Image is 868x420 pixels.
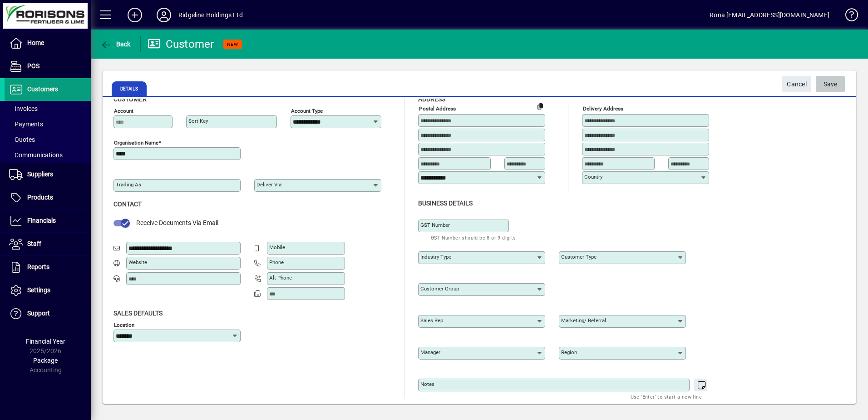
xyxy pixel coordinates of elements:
mat-label: Account [114,108,133,114]
a: Products [5,186,91,209]
a: Staff [5,233,91,255]
mat-label: Location [114,321,134,328]
span: Financials [27,217,56,224]
mat-label: Deliver via [256,181,281,188]
span: Business details [418,200,473,207]
button: Cancel [782,76,811,92]
span: Cancel [787,77,807,92]
button: Copy to Delivery address [533,99,547,113]
span: Quotes [9,136,35,143]
span: Products [27,194,53,201]
button: Save [816,76,845,92]
span: Suppliers [27,170,53,178]
button: Profile [149,7,178,23]
mat-label: Account Type [291,108,323,114]
span: ave [824,77,838,92]
a: Home [5,32,91,55]
mat-label: Website [128,259,147,265]
mat-label: Phone [269,259,284,265]
mat-label: Alt Phone [269,275,292,281]
a: Knowledge Base [838,2,857,31]
mat-hint: GST Number should be 8 or 9 digits [431,232,516,243]
a: Settings [5,279,91,302]
span: Receive Documents Via Email [136,219,218,226]
span: NEW [227,41,238,47]
span: Staff [27,240,41,247]
span: Financial Year [26,338,65,345]
a: Support [5,302,91,325]
span: Communications [9,151,63,159]
mat-label: Industry type [420,254,451,260]
mat-label: Sales rep [420,317,443,324]
span: Back [100,40,131,48]
span: Details [112,81,147,96]
span: Payments [9,120,43,128]
span: S [824,80,827,88]
mat-hint: Use 'Enter' to start a new line [631,391,702,402]
mat-label: Region [561,349,577,355]
span: Invoices [9,105,38,112]
a: Suppliers [5,163,91,186]
mat-label: Customer type [561,254,597,260]
mat-label: Marketing/ Referral [561,317,606,324]
span: Sales defaults [113,310,163,317]
mat-label: Notes [420,381,434,387]
mat-label: Country [584,174,602,180]
a: POS [5,55,91,78]
mat-label: GST Number [420,222,450,228]
span: Home [27,39,44,46]
button: Back [98,36,133,52]
a: Financials [5,210,91,232]
app-page-header-button: Back [91,36,141,52]
span: Support [27,310,50,317]
mat-label: Trading as [116,181,141,188]
mat-label: Organisation name [114,140,158,146]
a: Communications [5,147,91,163]
span: Settings [27,286,50,294]
button: Add [120,7,149,23]
span: Contact [113,200,142,208]
mat-label: Sort key [188,118,208,124]
span: Package [33,357,58,364]
div: Ridgeline Holdings Ltd [178,8,243,22]
a: Payments [5,116,91,132]
span: POS [27,62,39,70]
div: Customer [148,37,214,51]
mat-label: Mobile [269,244,285,250]
a: Reports [5,256,91,279]
a: Quotes [5,132,91,147]
span: Customers [27,85,58,93]
mat-label: Manager [420,349,440,355]
a: Invoices [5,101,91,116]
mat-label: Customer group [420,285,459,292]
div: Rona [EMAIL_ADDRESS][DOMAIN_NAME] [710,8,829,22]
span: Reports [27,263,49,270]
